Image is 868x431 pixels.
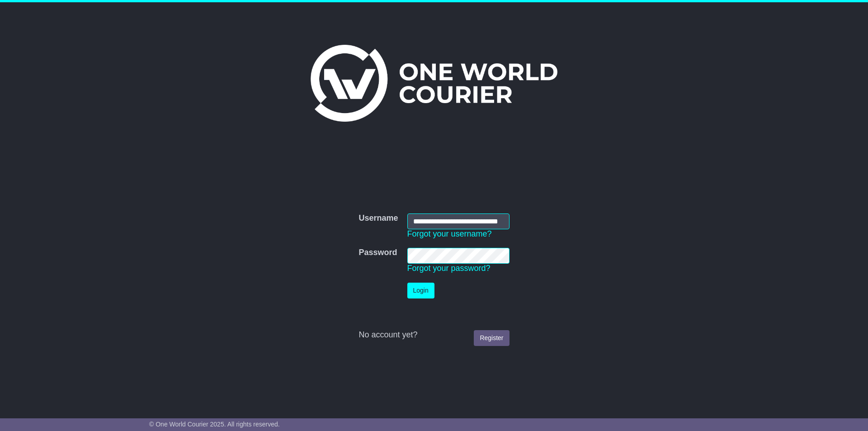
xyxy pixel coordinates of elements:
a: Register [474,330,509,346]
a: Forgot your username? [407,229,492,238]
label: Password [359,248,397,258]
a: Forgot your password? [407,264,491,273]
div: No account yet? [359,330,509,340]
span: © One World Courier 2025. All rights reserved. [149,421,280,428]
button: Login [407,283,434,298]
label: Username [359,213,398,223]
img: One World [311,45,557,122]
